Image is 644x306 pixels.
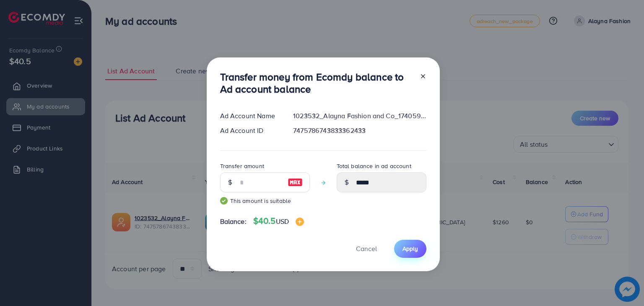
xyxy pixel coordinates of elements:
[213,126,287,135] div: Ad Account ID
[220,71,413,95] h3: Transfer money from Ecomdy balance to Ad account balance
[220,217,247,226] span: Balance:
[220,197,310,205] small: This amount is suitable
[220,197,228,205] img: guide
[356,244,377,253] span: Cancel
[220,162,264,170] label: Transfer amount
[213,111,287,121] div: Ad Account Name
[394,240,426,258] button: Apply
[286,126,433,135] div: 7475786743833362433
[345,240,387,258] button: Cancel
[253,216,304,226] h4: $40.5
[337,162,411,170] label: Total balance in ad account
[296,218,304,226] img: image
[276,217,289,226] span: USD
[288,177,303,187] img: image
[402,244,418,253] span: Apply
[286,111,433,121] div: 1023532_Alayna Fashion and Co_1740592250339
